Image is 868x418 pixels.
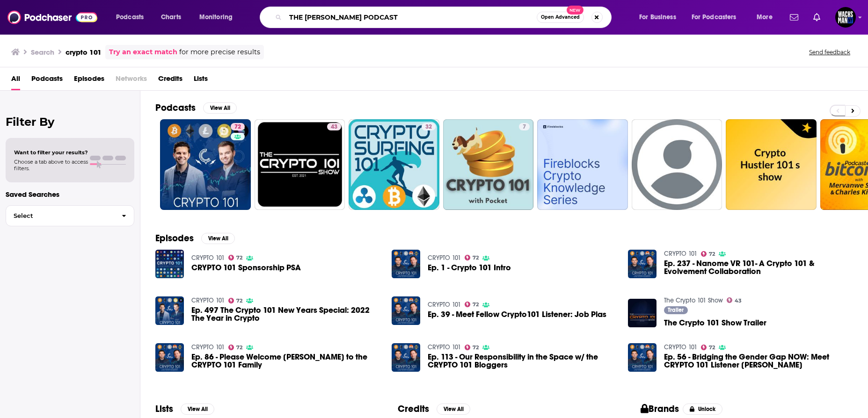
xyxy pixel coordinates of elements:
a: 72 [465,302,479,307]
img: Ep. 497 The Crypto 101 New Years Special: 2022 The Year in Crypto [155,296,184,325]
span: 7 [523,123,526,132]
a: CRYPTO 101 [428,343,461,351]
span: Ep. 237 - Nanome VR 101- A Crypto 101 & Evolvement Collaboration [664,259,853,275]
button: Show profile menu [835,7,856,28]
p: Saved Searches [6,190,134,199]
span: Networks [116,71,147,90]
button: open menu [193,10,245,25]
a: CRYPTO 101 [428,301,461,309]
h2: Credits [398,403,429,415]
span: 72 [709,252,715,256]
span: 72 [236,256,242,260]
span: For Podcasters [692,11,737,24]
span: Logged in as WachsmanNY [835,7,856,28]
span: Monitoring [199,11,233,24]
a: 72 [228,345,243,350]
a: 72 [465,255,479,260]
span: For Business [639,11,676,24]
button: View All [437,404,470,415]
span: Ep. 56 - Bridging the Gender Gap NOW: Meet CRYPTO 101 Listener [PERSON_NAME] [664,353,853,369]
button: Send feedback [806,48,853,56]
span: 72 [473,303,479,307]
span: Podcasts [116,11,144,24]
a: Ep. 86 - Please Welcome Aaron Paul to the CRYPTO 101 Family [191,353,380,369]
h2: Podcasts [155,102,196,114]
span: 72 [473,346,479,350]
div: Search podcasts, credits, & more... [269,7,620,28]
span: New [567,6,584,14]
h2: Filter By [6,115,134,129]
span: 72 [709,346,715,350]
button: open menu [633,10,688,25]
a: Show notifications dropdown [810,9,824,25]
a: Ep. 86 - Please Welcome Aaron Paul to the CRYPTO 101 Family [155,343,184,372]
h3: Search [31,48,54,57]
button: Unlock [683,404,722,415]
a: EpisodesView All [155,232,235,244]
a: 72 [231,123,245,130]
a: CRYPTO 101 [664,343,697,351]
img: The Crypto 101 Show Trailer [628,299,656,327]
a: CRYPTO 101 [191,254,225,262]
a: All [11,71,20,90]
img: Ep. 56 - Bridging the Gender Gap NOW: Meet CRYPTO 101 Listener Roni Rose [628,343,656,372]
button: open menu [750,10,784,25]
h3: crypto 101 [66,48,102,57]
a: 43 [255,119,345,210]
a: Episodes [74,71,104,90]
span: More [757,11,773,24]
a: 72 [701,345,715,350]
h2: Lists [155,403,173,415]
img: Ep. 113 - Our Responsibility in the Space w/ the CRYPTO 101 Bloggers [392,343,420,372]
a: Ep. 1 - Crypto 101 Intro [428,264,511,272]
input: Search podcasts, credits, & more... [285,10,537,25]
span: Credits [158,71,182,90]
a: 7 [443,119,534,210]
img: Ep. 237 - Nanome VR 101- A Crypto 101 & Evolvement Collaboration [628,250,656,278]
span: The Crypto 101 Show Trailer [664,319,766,327]
a: CRYPTO 101 [191,343,225,351]
a: Ep. 56 - Bridging the Gender Gap NOW: Meet CRYPTO 101 Listener Roni Rose [664,353,853,369]
a: Ep. 39 - Meet Fellow Crypto101 Listener: Job Plas [428,310,606,318]
span: Select [6,213,114,219]
a: Podcasts [31,71,63,90]
img: User Profile [835,7,856,28]
span: Choose a tab above to access filters. [14,159,88,172]
span: Charts [161,11,181,24]
a: CRYPTO 101 [428,254,461,262]
button: Select [6,205,134,226]
img: Podchaser - Follow, Share and Rate Podcasts [7,8,97,26]
a: Show notifications dropdown [786,9,802,25]
span: 72 [473,256,479,260]
a: 72 [228,255,243,260]
img: CRYPTO 101 Sponsorship PSA [155,250,184,278]
img: Ep. 1 - Crypto 101 Intro [392,250,420,278]
a: Lists [194,71,208,90]
a: Ep. 497 The Crypto 101 New Years Special: 2022 The Year in Crypto [191,306,380,322]
a: 7 [519,123,530,130]
img: Ep. 39 - Meet Fellow Crypto101 Listener: Job Plas [392,296,420,325]
a: Charts [155,10,187,25]
span: 43 [735,299,742,303]
span: 72 [236,299,242,303]
h2: Episodes [155,232,194,244]
button: View All [181,404,214,415]
a: 32 [349,119,439,210]
h2: Brands [641,403,679,415]
span: 43 [331,123,337,132]
a: ListsView All [155,403,214,415]
a: Ep. 113 - Our Responsibility in the Space w/ the CRYPTO 101 Bloggers [428,353,617,369]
